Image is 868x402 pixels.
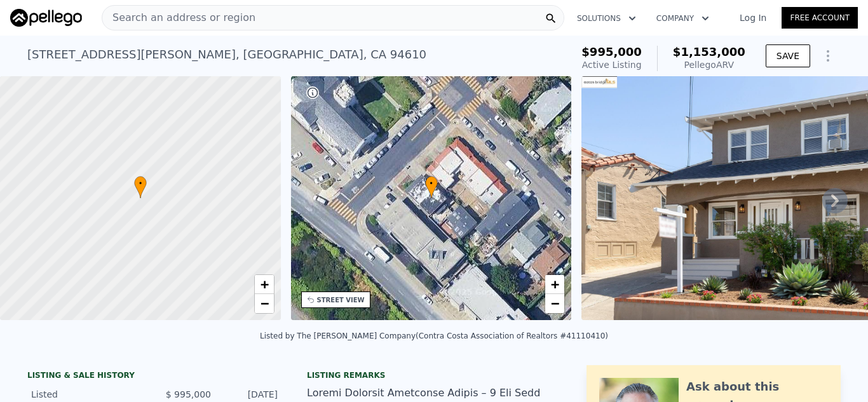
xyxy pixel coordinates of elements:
[260,332,608,340] div: Listed by The [PERSON_NAME] Company (Contra Costa Association of Realtors #41110410)
[260,276,268,292] span: +
[166,389,211,399] span: $ 995,000
[134,176,147,198] div: •
[31,388,144,401] div: Listed
[551,276,559,292] span: +
[221,388,278,401] div: [DATE]
[766,44,810,67] button: SAVE
[581,45,642,58] span: $995,000
[260,295,268,311] span: −
[646,7,719,30] button: Company
[582,60,642,70] span: Active Listing
[815,43,841,69] button: Show Options
[425,178,438,189] span: •
[782,7,858,29] a: Free Account
[255,275,274,294] a: Zoom in
[10,9,82,27] img: Pellego
[545,294,564,313] a: Zoom out
[425,176,438,198] div: •
[545,275,564,294] a: Zoom in
[27,46,426,64] div: [STREET_ADDRESS][PERSON_NAME] , [GEOGRAPHIC_DATA] , CA 94610
[102,10,255,25] span: Search an address or region
[134,178,147,189] span: •
[27,370,281,383] div: LISTING & SALE HISTORY
[673,58,745,71] div: Pellego ARV
[317,295,365,305] div: STREET VIEW
[724,11,782,24] a: Log In
[673,45,745,58] span: $1,153,000
[307,370,561,380] div: Listing remarks
[255,294,274,313] a: Zoom out
[551,295,559,311] span: −
[567,7,646,30] button: Solutions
